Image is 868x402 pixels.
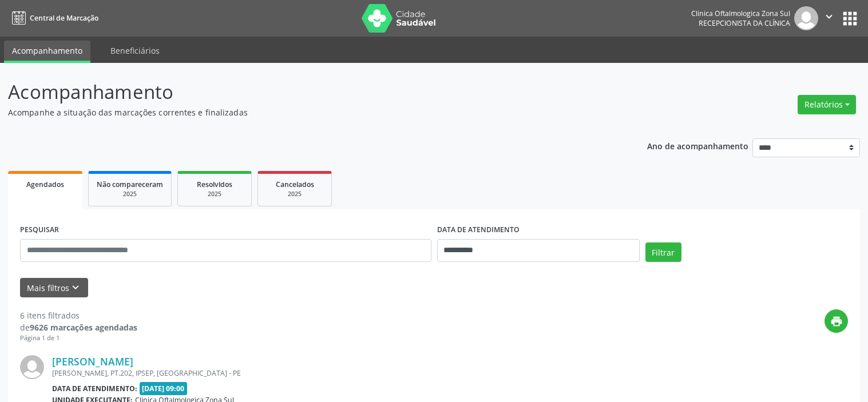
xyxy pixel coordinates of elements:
[840,9,860,29] button: apps
[266,190,323,198] div: 2025
[97,190,163,198] div: 2025
[26,180,64,189] span: Agendados
[276,180,314,189] span: Cancelados
[8,78,604,106] p: Acompanhamento
[8,9,98,27] a: Central de Marcação
[699,18,790,28] span: Recepcionista da clínica
[8,106,604,118] p: Acompanhe a situação das marcações correntes e finalizadas
[20,321,137,333] div: de
[52,368,676,378] div: [PERSON_NAME], PT.202, IPSEP, [GEOGRAPHIC_DATA] - PE
[186,190,243,198] div: 2025
[52,355,133,368] a: [PERSON_NAME]
[30,13,98,23] span: Central de Marcação
[20,278,88,298] button: Mais filtroskeyboard_arrow_down
[830,315,843,328] i: print
[818,6,840,30] button: 
[4,41,90,63] a: Acompanhamento
[140,382,188,395] span: [DATE] 09:00
[20,309,137,321] div: 6 itens filtrados
[798,95,856,114] button: Relatórios
[645,242,681,262] button: Filtrar
[647,138,748,153] p: Ano de acompanhamento
[197,180,232,189] span: Resolvidos
[20,333,137,343] div: Página 1 de 1
[102,41,168,61] a: Beneficiários
[69,281,82,294] i: keyboard_arrow_down
[794,6,818,30] img: img
[52,384,137,393] b: Data de atendimento:
[437,221,520,239] label: DATA DE ATENDIMENTO
[691,9,790,18] div: Clinica Oftalmologica Zona Sul
[97,180,163,189] span: Não compareceram
[30,322,137,333] strong: 9626 marcações agendadas
[825,309,848,333] button: print
[20,221,59,239] label: PESQUISAR
[20,355,44,379] img: img
[823,10,835,23] i: 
